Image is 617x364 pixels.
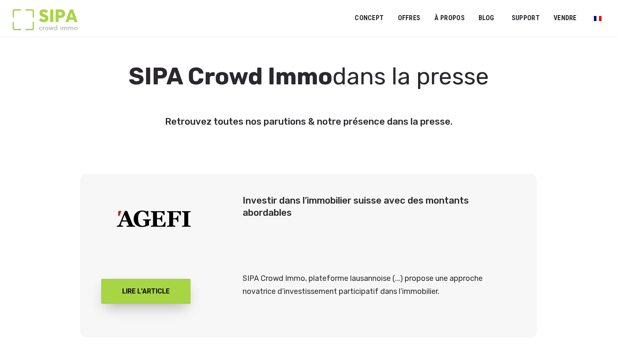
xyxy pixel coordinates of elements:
[349,9,389,28] a: Concept
[101,195,206,243] img: Logo AGEFI
[243,195,515,219] h4: Investir dans l’immobilier suisse avec des montants abordables
[429,9,470,28] a: À PROPOS
[13,9,78,30] img: Logo
[392,9,426,28] a: OFFRES
[101,279,191,304] a: Lire l'article
[20,112,597,132] h5: Retrouvez toutes nos parutions & notre présence dans la presse.
[473,9,500,28] a: Blog
[20,66,597,86] h1: dans la presse
[128,63,332,90] strong: SIPA Crowd Immo
[594,16,601,21] img: Français
[588,10,607,26] a: Passer à
[548,9,582,28] a: VENDRE
[243,272,515,298] p: SIPA Crowd Immo, plateforme lausannoise (...) propose une approche novatrice d’investissement par...
[506,9,545,28] a: SUPPORT
[355,8,604,29] nav: Menu principal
